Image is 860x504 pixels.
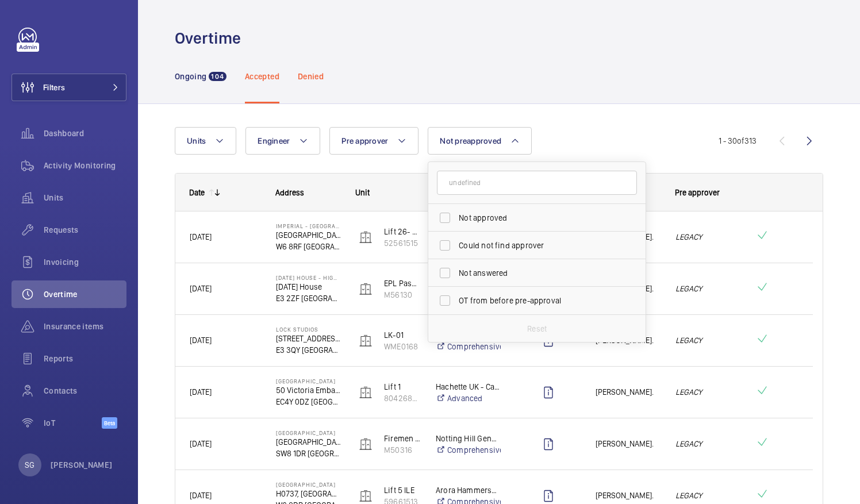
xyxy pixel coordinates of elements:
em: LEGACY [675,334,740,347]
p: SW8 1DR [GEOGRAPHIC_DATA] [276,448,341,459]
span: Unit [355,188,370,197]
p: WME0168 [384,341,421,352]
p: Lock Studios [276,326,341,333]
em: LEGACY [675,386,740,399]
p: EC4Y 0DZ [GEOGRAPHIC_DATA] [276,396,341,407]
p: Reset [527,323,547,334]
p: [GEOGRAPHIC_DATA] [276,436,341,448]
input: undefined [437,171,637,195]
p: W6 8RF [GEOGRAPHIC_DATA] [276,241,341,252]
p: [PERSON_NAME] [51,459,113,471]
p: Lift 1 [384,381,421,393]
p: 50 Victoria Embankment [276,384,341,396]
p: E3 2ZF [GEOGRAPHIC_DATA] [276,293,341,304]
span: Units [187,136,206,145]
p: Denied [298,71,324,82]
button: Not preapproved [428,127,532,155]
p: [GEOGRAPHIC_DATA] [276,378,341,384]
p: SG [25,459,34,471]
span: [PERSON_NAME]. [596,437,661,451]
a: Advanced [436,393,501,404]
p: M50316 [384,444,421,456]
p: M56130 [384,289,421,301]
p: Ongoing [175,71,206,82]
span: Invoicing [44,256,126,268]
span: [DATE] [190,491,212,500]
span: [DATE] [190,336,212,345]
a: Comprehensive [436,444,501,456]
span: [DATE] [190,232,212,241]
p: LK-01 [384,329,421,341]
p: Imperial - [GEOGRAPHIC_DATA] [276,222,341,229]
span: of [737,136,744,145]
span: [PERSON_NAME]. [596,386,661,399]
span: [DATE] [190,387,212,397]
span: Not preapproved [440,136,501,145]
p: EPL Passenger Lift [384,278,421,289]
button: Pre approver [329,127,419,155]
p: Arora Hammersmith Limited [436,484,501,496]
p: Notting Hill Genesis [436,433,501,444]
p: 80426870 [384,393,421,404]
span: Beta [102,417,117,429]
button: Filters [11,74,126,101]
img: elevator.svg [359,386,373,399]
p: [GEOGRAPHIC_DATA] [276,481,341,488]
em: LEGACY [675,489,740,502]
span: Pre approver [675,188,720,197]
span: Engineer [258,136,290,145]
img: elevator.svg [359,437,373,451]
em: LEGACY [675,230,740,244]
button: Engineer [245,127,320,155]
span: Contacts [44,385,126,397]
span: Not answered [459,267,617,279]
img: elevator.svg [359,334,373,348]
p: Lift 26- Care of the [GEOGRAPHIC_DATA] (Passenger) [384,226,421,237]
span: Pre approver [341,136,388,145]
p: E3 3QY [GEOGRAPHIC_DATA] [276,344,341,356]
span: IoT [44,417,102,429]
span: [DATE] [190,284,212,293]
p: Firemen - MRL Passenger Lift [384,433,421,444]
span: OT from before pre-approval [459,295,617,306]
p: Accepted [245,71,279,82]
span: Address [275,188,304,197]
a: Comprehensive [436,341,501,352]
p: [DATE] House [276,281,341,293]
span: [PERSON_NAME]. [596,489,661,502]
img: elevator.svg [359,489,373,503]
span: Could not find approver [459,240,617,251]
span: 1 - 30 313 [719,137,757,145]
p: [GEOGRAPHIC_DATA] [276,229,341,241]
span: Filters [43,82,65,93]
span: Requests [44,224,126,236]
p: Lift 5 ILE [384,484,421,496]
button: Units [175,127,236,155]
span: 104 [209,72,226,81]
span: Reports [44,353,126,364]
p: [DATE] House - High Risk Building [276,274,341,281]
span: [DATE] [190,439,212,448]
img: elevator.svg [359,230,373,244]
span: Dashboard [44,128,126,139]
img: elevator.svg [359,282,373,296]
span: Overtime [44,288,126,300]
div: Date [189,188,205,197]
p: 52561515 [384,237,421,249]
span: Insurance items [44,321,126,332]
span: Units [44,192,126,203]
em: LEGACY [675,437,740,451]
p: [STREET_ADDRESS] [276,333,341,344]
em: LEGACY [675,282,740,295]
p: [GEOGRAPHIC_DATA] [276,429,341,436]
span: Activity Monitoring [44,160,126,171]
p: Hachette UK - Carmelite House [436,381,501,393]
span: Not approved [459,212,617,224]
h1: Overtime [175,28,248,49]
p: H0737, [GEOGRAPHIC_DATA], 1 Shortlands, [GEOGRAPHIC_DATA] [276,488,341,499]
